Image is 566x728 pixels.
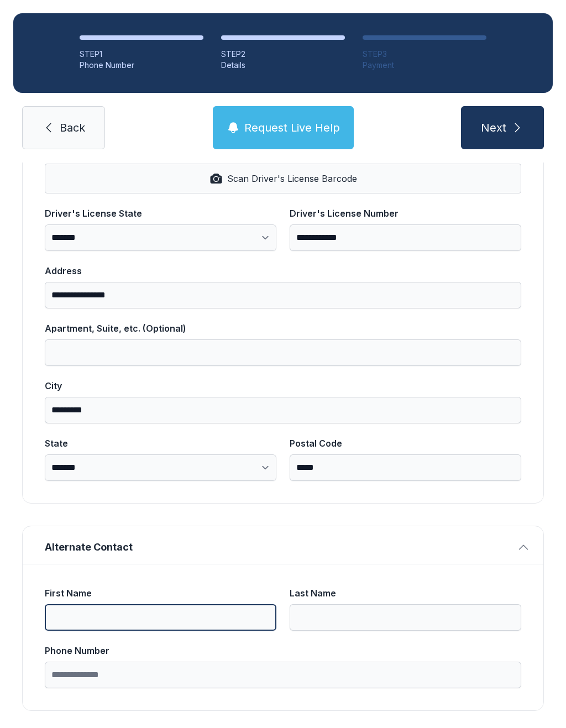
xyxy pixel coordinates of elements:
span: Alternate Contact [45,540,512,555]
span: Back [60,120,85,135]
div: Driver's License State [45,207,276,220]
input: Driver's License Number [290,224,521,251]
div: Driver's License Number [290,207,521,220]
div: City [45,379,521,392]
button: Alternate Contact [23,526,543,564]
div: Details [221,60,345,71]
input: Phone Number [45,662,521,688]
div: Postal Code [290,437,521,450]
div: Phone Number [80,60,203,71]
input: Last Name [290,604,521,631]
span: Request Live Help [244,120,340,135]
div: Apartment, Suite, etc. (Optional) [45,322,521,335]
span: Next [481,120,506,135]
div: Phone Number [45,644,521,657]
div: Last Name [290,586,521,600]
div: STEP 3 [363,49,486,60]
div: First Name [45,586,276,600]
input: Postal Code [290,454,521,481]
input: Address [45,282,521,308]
div: STEP 1 [80,49,203,60]
select: State [45,454,276,481]
select: Driver's License State [45,224,276,251]
input: First Name [45,604,276,631]
input: City [45,397,521,423]
div: Address [45,264,521,277]
div: Payment [363,60,486,71]
div: State [45,437,276,450]
input: Apartment, Suite, etc. (Optional) [45,339,521,366]
span: Scan Driver's License Barcode [227,172,357,185]
div: STEP 2 [221,49,345,60]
